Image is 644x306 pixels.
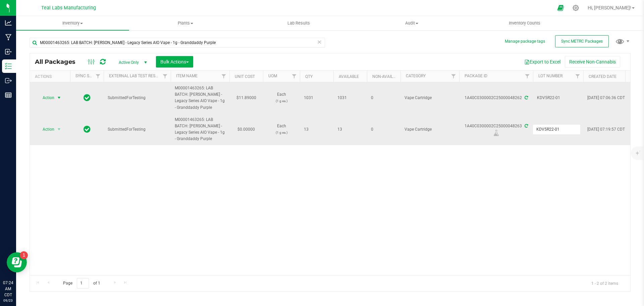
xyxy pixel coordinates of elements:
[553,1,568,14] span: Open Ecommerce Menu
[176,74,198,78] a: Item Name
[218,71,229,82] a: Filter
[55,125,63,134] span: select
[30,38,325,48] input: Search Package ID, Item Name, SKU, Lot or Part Number...
[20,251,28,259] iframe: Resource center unread badge
[304,95,329,101] span: 1031
[337,95,363,101] span: 1031
[77,278,89,289] input: 1
[458,95,534,101] div: 1A40C0300002C25000048262
[55,93,63,102] span: select
[5,34,12,41] inline-svg: Manufacturing
[267,98,296,104] p: (1 g ea.)
[16,20,129,26] span: Inventory
[16,16,129,30] a: Inventory
[160,59,189,64] span: Bulk Actions
[84,125,91,134] span: In Sync
[561,39,603,44] span: Sync METRC Packages
[37,125,55,134] span: Action
[242,16,355,30] a: Lab Results
[500,20,549,26] span: Inventory Counts
[57,278,106,289] span: Page of 1
[35,74,67,79] div: Actions
[371,95,396,101] span: 0
[587,126,625,133] span: [DATE] 07:19:57 CDT
[267,91,296,104] span: Each
[175,117,225,142] span: M00001463265: LAB BATCH: [PERSON_NAME] - Legacy Series AIO Vape - 1g - Granddaddy Purple
[405,126,455,133] span: Vape Cartridge
[589,74,616,79] a: Created Date
[229,114,263,145] td: $0.00000
[524,95,528,100] span: Sync from Compliance System
[524,124,528,128] span: Sync from Compliance System
[538,74,562,78] a: Lot Number
[156,56,193,68] button: Bulk Actions
[339,74,359,79] a: Available
[93,71,104,82] a: Filter
[468,16,581,30] a: Inventory Counts
[75,74,101,78] a: Sync Status
[588,5,631,10] span: Hi, [PERSON_NAME]!
[175,85,225,111] span: M00001463265: LAB BATCH: [PERSON_NAME] - Legacy Series AIO Vape - 1g - Granddaddy Purple
[537,95,579,101] span: KDV5R22-01
[108,95,167,101] span: SubmittedForTesting
[520,56,565,68] button: Export to Excel
[35,58,82,65] span: All Packages
[572,5,580,11] div: Manage settings
[278,20,319,26] span: Lab Results
[109,74,162,78] a: External Lab Test Result
[572,71,583,82] a: Filter
[3,298,13,303] p: 09/23
[522,71,533,82] a: Filter
[555,35,609,47] button: Sync METRC Packages
[129,16,242,30] a: Plants
[108,126,167,133] span: SubmittedForTesting
[305,74,313,79] a: Qty
[458,129,534,136] div: Lab Sample
[3,280,13,298] p: 07:24 AM CDT
[41,5,96,11] span: Teal Labs Manufacturing
[355,16,468,30] a: Audit
[267,129,296,136] p: (1 g ea.)
[505,39,545,44] button: Manage package tags
[5,19,12,26] inline-svg: Analytics
[37,93,55,102] span: Action
[229,82,263,114] td: $11.89000
[448,71,459,82] a: Filter
[235,74,255,79] a: Unit Cost
[356,20,468,26] span: Audit
[337,126,363,133] span: 13
[5,63,12,70] inline-svg: Inventory
[372,74,402,79] a: Non-Available
[160,71,171,82] a: Filter
[587,95,625,101] span: [DATE] 07:06:36 CDT
[5,77,12,84] inline-svg: Outbound
[406,74,426,78] a: Category
[84,93,91,102] span: In Sync
[533,124,581,135] input: lot_number
[317,38,322,46] span: Clear
[267,123,296,136] span: Each
[289,71,300,82] a: Filter
[7,252,27,272] iframe: Resource center
[465,74,487,78] a: Package ID
[5,48,12,55] inline-svg: Inbound
[268,74,277,78] a: UOM
[458,123,534,136] div: 1A40C0300002C25000048263
[371,126,396,133] span: 0
[405,95,455,101] span: Vape Cartridge
[565,56,620,68] button: Receive Non-Cannabis
[304,126,329,133] span: 13
[129,20,242,26] span: Plants
[5,92,12,98] inline-svg: Reports
[586,278,624,288] span: 1 - 2 of 2 items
